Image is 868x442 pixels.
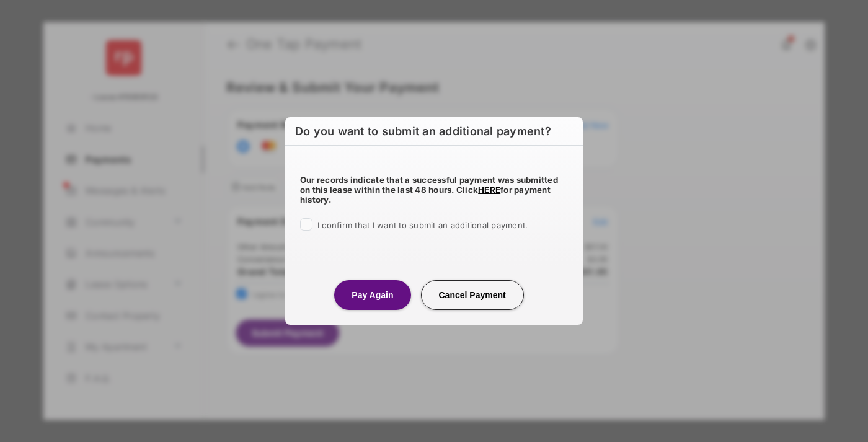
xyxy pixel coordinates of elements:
button: Cancel Payment [421,280,524,310]
span: I confirm that I want to submit an additional payment. [317,220,528,230]
a: HERE [478,185,500,195]
h5: Our records indicate that a successful payment was submitted on this lease within the last 48 hou... [300,175,568,205]
button: Pay Again [334,280,410,310]
h2: Do you want to submit an additional payment? [285,117,583,146]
